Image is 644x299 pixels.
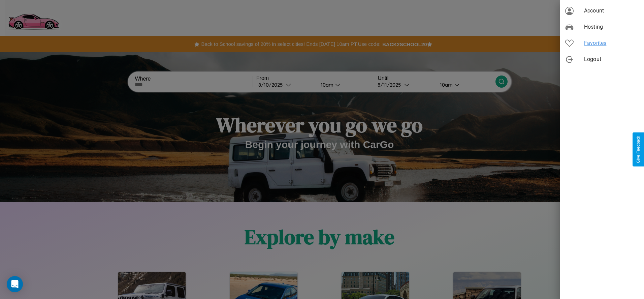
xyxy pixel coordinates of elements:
[560,51,644,67] div: Logout
[584,7,639,15] span: Account
[584,55,639,63] span: Logout
[636,136,641,163] div: Give Feedback
[560,35,644,51] div: Favorites
[7,276,23,292] div: Open Intercom Messenger
[560,3,644,19] div: Account
[584,23,639,31] span: Hosting
[560,19,644,35] div: Hosting
[584,39,639,47] span: Favorites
